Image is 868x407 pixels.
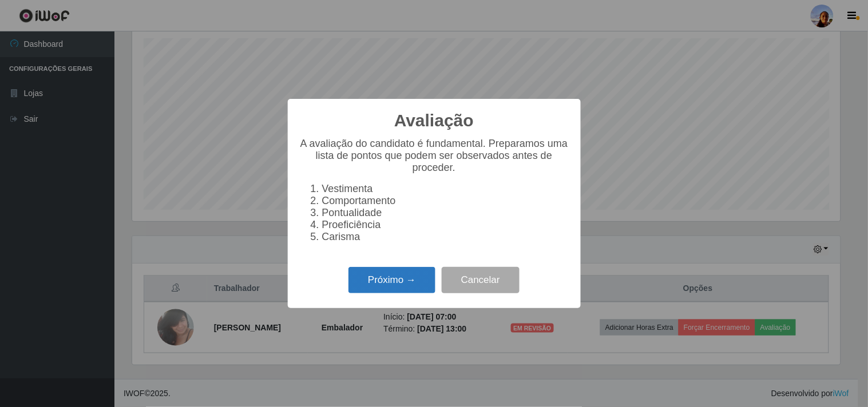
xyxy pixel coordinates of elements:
[322,219,569,231] li: Proeficiência
[348,267,435,294] button: Próximo →
[394,110,474,131] h2: Avaliação
[322,207,569,219] li: Pontualidade
[322,195,569,207] li: Comportamento
[322,183,569,195] li: Vestimenta
[322,231,569,243] li: Carisma
[442,267,520,294] button: Cancelar
[299,138,569,174] p: A avaliação do candidato é fundamental. Preparamos uma lista de pontos que podem ser observados a...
